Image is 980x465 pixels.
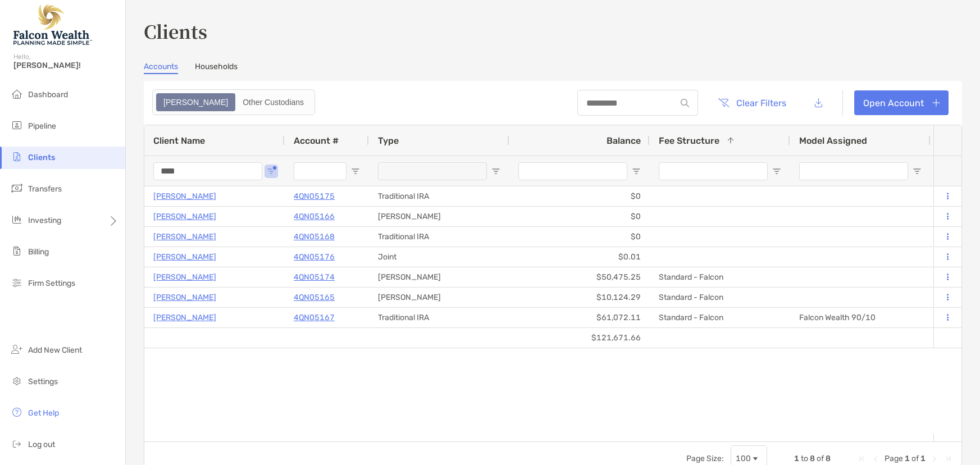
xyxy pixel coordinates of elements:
div: $50,475.25 [509,267,650,287]
img: pipeline icon [10,118,24,132]
a: Households [195,62,238,74]
input: Fee Structure Filter Input [659,162,768,180]
span: Model Assigned [799,135,867,146]
img: logout icon [10,437,24,450]
button: Clear Filters [709,90,795,115]
span: Add New Client [28,345,82,355]
a: [PERSON_NAME] [153,209,216,224]
p: 4QN05167 [294,311,335,325]
div: $10,124.29 [509,288,650,307]
button: Open Filter Menu [632,167,641,176]
div: Zoe [157,94,234,110]
input: Account # Filter Input [294,162,347,180]
span: Log out [28,440,55,449]
div: Standard - Falcon [650,267,790,287]
a: Open Account [854,90,949,115]
img: billing icon [10,244,24,258]
img: add_new_client icon [10,343,24,356]
div: Joint [369,247,509,267]
span: to [801,454,808,463]
span: Type [378,135,399,146]
div: $0 [509,207,650,226]
div: Next Page [930,454,939,463]
span: Dashboard [28,90,68,99]
img: get-help icon [10,405,24,419]
img: settings icon [10,374,24,388]
span: Fee Structure [659,135,719,146]
a: [PERSON_NAME] [153,250,216,264]
div: segmented control [152,89,315,115]
img: investing icon [10,213,24,226]
a: 4QN05166 [294,209,335,224]
span: Billing [28,247,49,257]
span: 1 [905,454,910,463]
a: [PERSON_NAME] [153,270,216,284]
span: 8 [826,454,831,463]
div: Standard - Falcon [650,308,790,327]
span: Account # [294,135,339,146]
a: 4QN05175 [294,189,335,203]
div: First Page [858,454,867,463]
img: transfers icon [10,181,24,195]
div: [PERSON_NAME] [369,207,509,226]
input: Client Name Filter Input [153,162,262,180]
span: Page [885,454,903,463]
button: Open Filter Menu [772,167,781,176]
span: Client Name [153,135,205,146]
a: 4QN05176 [294,250,335,264]
span: 1 [794,454,799,463]
a: 4QN05174 [294,270,335,284]
div: $0 [509,227,650,247]
button: Open Filter Menu [267,167,276,176]
h3: Clients [144,18,962,44]
a: [PERSON_NAME] [153,189,216,203]
span: Clients [28,153,55,162]
div: $61,072.11 [509,308,650,327]
a: 4QN05165 [294,290,335,304]
span: Transfers [28,184,62,194]
a: [PERSON_NAME] [153,290,216,304]
button: Open Filter Menu [491,167,500,176]
span: of [817,454,824,463]
span: Settings [28,377,58,386]
div: Traditional IRA [369,227,509,247]
button: Open Filter Menu [351,167,360,176]
input: Model Assigned Filter Input [799,162,908,180]
div: Previous Page [871,454,880,463]
div: $0.01 [509,247,650,267]
a: [PERSON_NAME] [153,230,216,244]
a: 4QN05168 [294,230,335,244]
div: [PERSON_NAME] [369,288,509,307]
img: clients icon [10,150,24,163]
span: Balance [607,135,641,146]
div: [PERSON_NAME] [369,267,509,287]
button: Open Filter Menu [913,167,922,176]
img: firm-settings icon [10,276,24,289]
div: Standard - Falcon [650,288,790,307]
img: input icon [681,99,689,107]
span: 1 [920,454,926,463]
span: 8 [810,454,815,463]
div: $0 [509,186,650,206]
div: Last Page [943,454,952,463]
span: [PERSON_NAME]! [13,61,118,70]
div: Other Custodians [236,94,310,110]
span: Firm Settings [28,279,75,288]
div: 100 [736,454,751,463]
div: Falcon Wealth 90/10 [790,308,931,327]
span: Get Help [28,408,59,418]
div: $121,671.66 [509,328,650,348]
img: Falcon Wealth Planning Logo [13,4,92,45]
div: Page Size: [686,454,724,463]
